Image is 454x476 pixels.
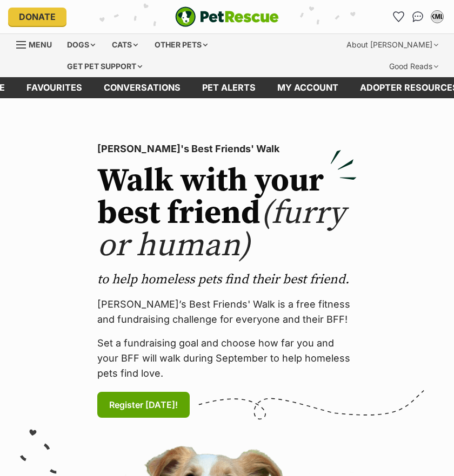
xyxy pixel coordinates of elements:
a: Conversations [409,8,426,25]
a: Pet alerts [191,77,266,98]
div: Good Reads [382,56,446,77]
button: My account [429,8,446,25]
div: Get pet support [59,56,150,77]
span: Register [DATE]! [109,398,178,411]
div: About [PERSON_NAME] [339,34,446,56]
ul: Account quick links [390,8,446,25]
div: Cats [104,34,145,56]
h2: Walk with your best friend [97,165,357,262]
span: Menu [29,40,52,49]
p: Set a fundraising goal and choose how far you and your BFF will walk during September to help hom... [97,336,357,381]
a: My account [266,77,349,98]
a: Donate [8,8,66,26]
p: [PERSON_NAME]'s Best Friends' Walk [97,141,357,157]
a: Menu [16,34,59,53]
span: (furry or human) [97,193,345,266]
img: logo-e224e6f780fb5917bec1dbf3a21bbac754714ae5b6737aabdf751b685950b380.svg [175,6,279,27]
div: Dogs [59,34,103,56]
div: Other pets [147,34,215,56]
a: conversations [93,77,191,98]
a: Favourites [16,77,93,98]
div: KML [432,11,443,22]
a: PetRescue [175,6,279,27]
a: Register [DATE]! [97,392,190,418]
p: [PERSON_NAME]’s Best Friends' Walk is a free fitness and fundraising challenge for everyone and t... [97,297,357,327]
img: chat-41dd97257d64d25036548639549fe6c8038ab92f7586957e7f3b1b290dea8141.svg [412,11,424,22]
a: Favourites [390,8,407,25]
p: to help homeless pets find their best friend. [97,271,357,288]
